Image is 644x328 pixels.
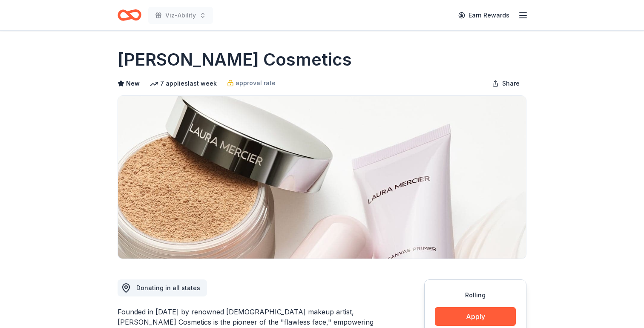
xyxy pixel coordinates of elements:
[126,78,140,89] span: New
[118,5,141,25] a: Home
[165,10,196,20] span: Viz-Ability
[150,78,217,89] div: 7 applies last week
[485,75,526,92] button: Share
[118,96,526,259] img: Image for Laura Mercier Cosmetics
[236,78,276,88] span: approval rate
[453,8,515,23] a: Earn Rewards
[227,78,276,88] a: approval rate
[502,78,520,89] span: Share
[435,290,516,300] div: Rolling
[148,7,213,24] button: Viz-Ability
[136,284,200,291] span: Donating in all states
[435,307,516,326] button: Apply
[118,48,352,72] h1: [PERSON_NAME] Cosmetics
